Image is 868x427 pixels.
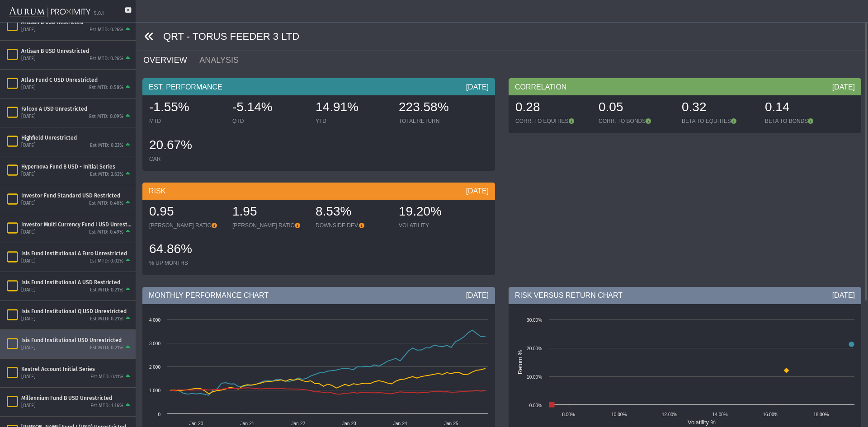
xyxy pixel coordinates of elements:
div: Est MTD: 3.63% [90,171,123,178]
div: 19.20% [399,203,473,222]
a: OVERVIEW [142,51,198,69]
div: Est MTD: 0.02% [90,258,123,265]
text: 20.00% [527,346,542,351]
text: 0.00% [529,403,542,408]
div: 0.05 [599,99,673,117]
div: [DATE] [21,287,36,294]
div: [PERSON_NAME] RATIO [232,222,307,229]
div: % UP MONTHS [149,259,223,267]
div: Investor Fund Standard USD Restricted [21,192,132,199]
div: [PERSON_NAME] RATIO [149,222,223,229]
div: CORR. TO BONDS [599,117,673,125]
div: Millennium Fund B USD Unrestricted [21,394,132,402]
div: [DATE] [21,84,36,91]
div: [DATE] [466,186,489,196]
div: CORRELATION [509,78,861,95]
text: 14.00% [712,412,728,417]
div: [DATE] [21,56,36,62]
div: [DATE] [21,345,36,352]
div: [DATE] [21,171,36,178]
div: YTD [316,117,390,125]
div: 0.14 [765,99,839,117]
div: Highfield Unrestricted [21,134,132,141]
div: [DATE] [21,200,36,207]
div: 1.95 [232,203,307,222]
text: 10.00% [611,412,627,417]
div: CAR [149,155,223,163]
div: [DATE] [21,229,36,236]
div: 5.0.1 [94,10,104,17]
div: 8.53% [316,203,390,222]
div: [DATE] [21,258,36,265]
div: VOLATILITY [399,222,473,229]
div: Est MTD: 0.46% [89,200,123,207]
span: 0.28 [515,100,540,114]
div: 20.67% [149,136,223,155]
div: 0.32 [682,99,756,117]
img: Aurum-Proximity%20white.svg [9,2,90,22]
div: Est MTD: 0.26% [90,56,123,62]
div: Est MTD: 0.26% [90,27,123,33]
div: Isis Fund Institutional USD Unrestricted [21,337,132,344]
div: [DATE] [832,291,855,300]
div: Investor Multi Currency Fund I USD Unrestricted [21,221,132,228]
div: Isis Fund Institutional Q USD Unrestricted [21,308,132,315]
div: Est MTD: 1.16% [90,403,123,409]
text: 2 000 [149,365,160,370]
div: Falcon A USD Unrestricted [21,105,132,113]
text: 8.00% [562,412,575,417]
div: 0.95 [149,203,223,222]
text: Jan-22 [292,421,306,426]
div: [DATE] [21,403,36,409]
div: 223.58% [399,99,473,117]
div: Est MTD: 0.21% [90,345,123,352]
div: Est MTD: 0.09% [89,113,123,120]
text: 12.00% [662,412,677,417]
text: 0 [158,412,160,417]
a: ANALYSIS [198,51,250,69]
div: BETA TO BONDS [765,117,839,125]
div: [DATE] [21,27,36,33]
div: 64.86% [149,240,223,259]
text: Jan-23 [342,421,356,426]
div: [DATE] [21,374,36,380]
div: 14.91% [316,99,390,117]
div: Hypernova Fund B USD - Initial Series [21,163,132,170]
text: Jan-21 [241,421,255,426]
text: 1 000 [149,388,160,393]
span: -5.14% [232,100,273,114]
div: QTD [232,117,307,125]
div: Est MTD: 0.21% [90,316,123,323]
text: 4 000 [149,318,160,323]
text: 3 000 [149,341,160,346]
div: QRT - TORUS FEEDER 3 LTD [137,23,868,51]
text: Jan-24 [393,421,407,426]
text: Return % [517,350,524,374]
div: Est MTD: 0.11% [90,374,123,380]
div: Isis Fund Institutional A Euro Unrestricted [21,250,132,257]
text: 18.00% [813,412,829,417]
text: Volatility % [688,419,716,426]
div: RISK VERSUS RETURN CHART [509,287,861,304]
div: DOWNSIDE DEV. [316,222,390,229]
div: Est MTD: 0.49% [89,229,123,236]
div: [DATE] [21,316,36,323]
div: [DATE] [21,142,36,149]
text: Jan-25 [444,421,458,426]
div: TOTAL RETURN [399,117,473,125]
div: CORR. TO EQUITIES [515,117,590,125]
div: RISK [142,183,495,200]
text: Jan-20 [189,421,203,426]
div: EST. PERFORMANCE [142,78,495,95]
div: Est MTD: 0.58% [89,84,123,91]
div: Atlas Fund C USD Unrestricted [21,76,132,84]
div: Est MTD: 0.21% [90,287,123,294]
div: MTD [149,117,223,125]
div: Isis Fund Institutional A USD Restricted [21,279,132,286]
div: Kestrel Account Initial Series [21,366,132,373]
span: -1.55% [149,100,189,114]
div: [DATE] [466,82,489,92]
div: MONTHLY PERFORMANCE CHART [142,287,495,304]
div: Artisan B USD Unrestricted [21,47,132,55]
text: 30.00% [527,318,542,323]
